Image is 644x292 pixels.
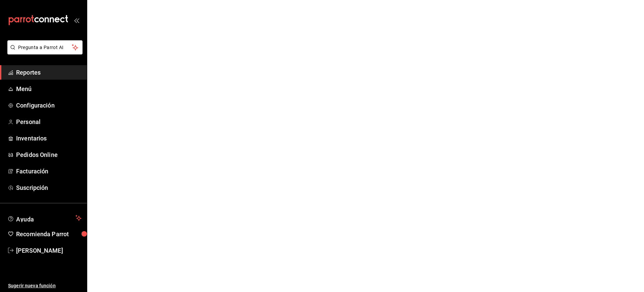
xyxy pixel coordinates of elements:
[74,17,79,23] button: open_drawer_menu
[18,44,72,51] span: Pregunta a Parrot AI
[16,68,82,77] span: Reportes
[16,246,82,255] span: [PERSON_NAME]
[7,40,83,54] button: Pregunta a Parrot AI
[16,183,82,192] span: Suscripción
[16,134,82,143] span: Inventarios
[8,282,82,289] span: Sugerir nueva función
[16,214,73,222] span: Ayuda
[16,150,82,159] span: Pedidos Online
[16,101,82,110] span: Configuración
[16,84,82,93] span: Menú
[5,49,83,56] a: Pregunta a Parrot AI
[16,117,82,126] span: Personal
[16,230,82,239] span: Recomienda Parrot
[16,167,82,176] span: Facturación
